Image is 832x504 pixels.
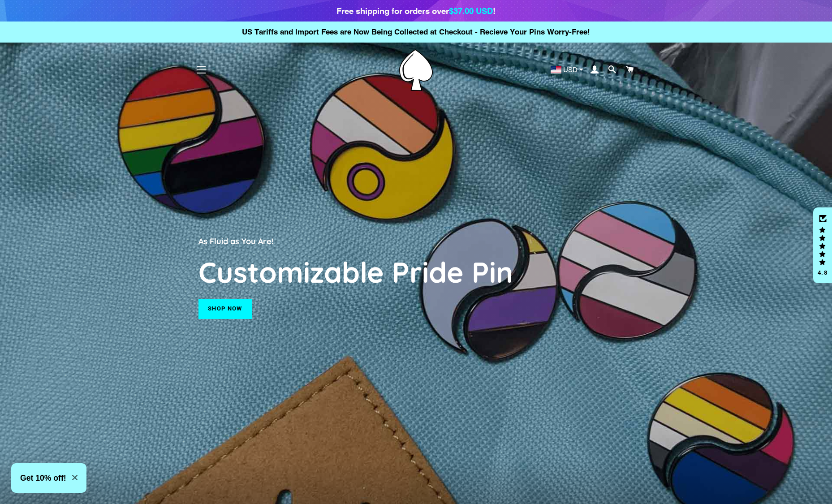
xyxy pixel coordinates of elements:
a: Shop now [198,299,251,319]
p: As Fluid as You Are! [198,235,634,247]
span: $37.00 USD [449,6,493,16]
div: Free shipping for orders over ! [336,4,496,17]
h2: Customizable Pride Pin [198,254,634,290]
div: 4.8 [817,270,828,276]
img: Pin-Ace [399,49,433,91]
span: USD [563,66,578,73]
div: Click to open Judge.me floating reviews tab [813,207,832,284]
